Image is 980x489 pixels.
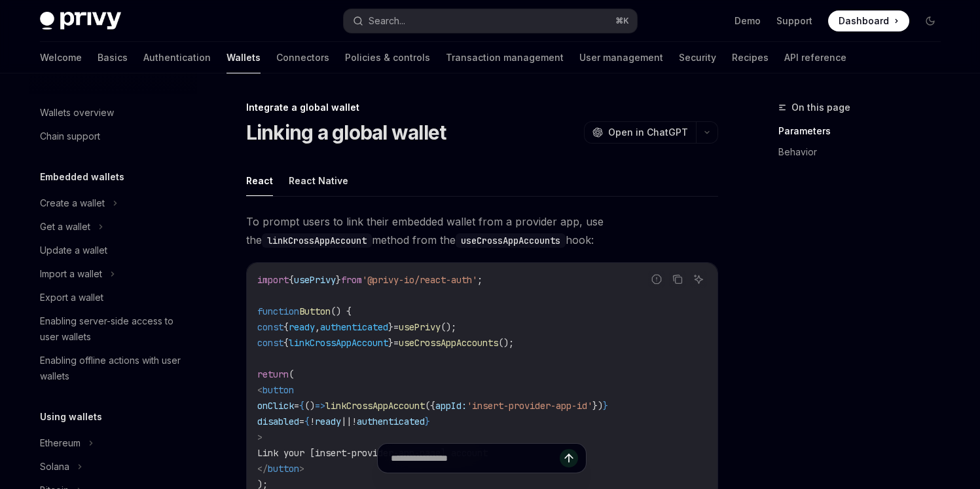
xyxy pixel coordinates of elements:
[776,14,812,28] a: Support
[257,305,299,317] span: function
[388,321,393,333] span: }
[732,42,769,73] a: Recipes
[283,321,289,333] span: {
[299,305,331,317] span: Button
[227,42,261,73] a: Wallets
[560,449,578,467] button: Send message
[441,321,456,333] span: ();
[778,121,951,142] a: Parameters
[289,274,294,286] span: {
[40,219,90,235] div: Get a wallet
[839,14,889,28] span: Dashboard
[679,42,716,73] a: Security
[40,128,100,144] div: Chain support
[257,274,289,286] span: import
[603,400,608,412] span: }
[615,16,629,26] span: ⌘ K
[246,212,718,249] span: To prompt users to link their embedded wallet from a provider app, use the method from the hook:
[257,431,263,443] span: >
[344,9,637,33] button: Search...⌘K
[40,243,107,258] div: Update a wallet
[584,121,696,144] button: Open in ChatGPT
[352,416,357,427] span: !
[369,13,405,29] div: Search...
[276,42,329,73] a: Connectors
[393,321,399,333] span: =
[40,409,102,425] h5: Using wallets
[345,42,430,73] a: Policies & controls
[143,42,211,73] a: Authentication
[341,416,352,427] span: ||
[498,337,514,349] span: ();
[299,400,304,412] span: {
[425,416,430,427] span: }
[40,353,189,384] div: Enabling offline actions with user wallets
[289,337,388,349] span: linkCrossAppAccount
[262,233,372,248] code: linkCrossAppAccount
[29,349,197,388] a: Enabling offline actions with user wallets
[320,321,388,333] span: authenticated
[40,12,121,30] img: dark logo
[40,313,189,345] div: Enabling server-side access to user wallets
[467,400,592,412] span: 'insert-provider-app-id'
[257,321,283,333] span: const
[294,274,336,286] span: usePrivy
[579,42,663,73] a: User management
[304,416,310,427] span: {
[257,384,263,396] span: <
[399,321,441,333] span: usePrivy
[477,274,482,286] span: ;
[40,42,82,73] a: Welcome
[40,169,124,185] h5: Embedded wallets
[29,309,197,349] a: Enabling server-side access to user wallets
[608,126,688,139] span: Open in ChatGPT
[325,400,425,412] span: linkCrossAppAccount
[341,274,362,286] span: from
[98,42,128,73] a: Basics
[283,337,289,349] span: {
[446,42,564,73] a: Transaction management
[304,400,315,412] span: ()
[310,416,315,427] span: !
[315,416,341,427] span: ready
[735,14,761,28] a: Demo
[246,121,446,144] h1: Linking a global wallet
[29,239,197,262] a: Update a wallet
[40,195,105,211] div: Create a wallet
[425,400,435,412] span: ({
[294,400,299,412] span: =
[40,266,102,282] div: Import a wallet
[289,165,348,196] button: React Native
[920,10,941,31] button: Toggle dark mode
[40,290,103,305] div: Export a wallet
[40,459,69,475] div: Solana
[29,286,197,309] a: Export a wallet
[388,337,393,349] span: }
[257,400,294,412] span: onClick
[40,105,114,121] div: Wallets overview
[784,42,846,73] a: API reference
[399,337,498,349] span: useCrossAppAccounts
[257,337,283,349] span: const
[357,416,425,427] span: authenticated
[289,321,315,333] span: ready
[393,337,399,349] span: =
[257,368,289,380] span: return
[315,321,320,333] span: ,
[435,400,467,412] span: appId:
[456,233,566,248] code: useCrossAppAccounts
[29,101,197,125] a: Wallets overview
[246,165,273,196] button: React
[263,384,294,396] span: button
[592,400,603,412] span: })
[289,368,294,380] span: (
[669,271,686,288] button: Copy the contents from the code block
[828,10,909,31] a: Dashboard
[362,274,477,286] span: '@privy-io/react-auth'
[690,271,707,288] button: Ask AI
[246,101,718,114] div: Integrate a global wallet
[257,416,299,427] span: disabled
[791,100,850,115] span: On this page
[331,305,352,317] span: () {
[778,142,951,163] a: Behavior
